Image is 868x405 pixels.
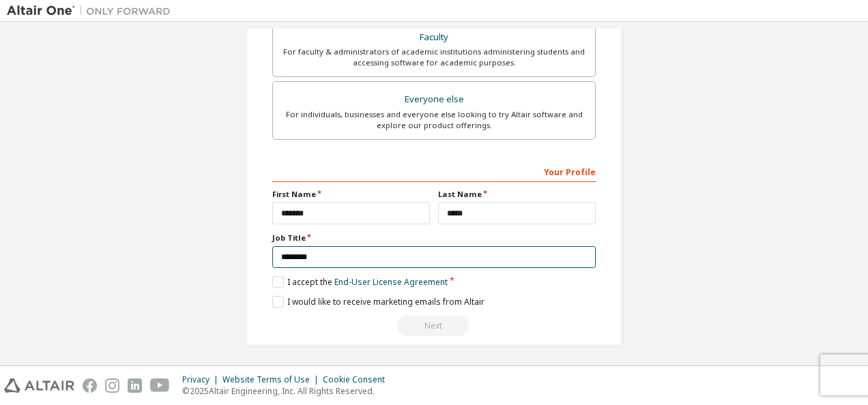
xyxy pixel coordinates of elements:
[272,276,448,288] label: I accept the
[105,378,119,393] img: instagram.svg
[182,385,393,397] p: © 2025 Altair Engineering, Inc. All Rights Reserved.
[272,160,596,182] div: Your Profile
[182,374,222,385] div: Privacy
[150,378,170,393] img: youtube.svg
[323,374,393,385] div: Cookie Consent
[128,378,142,393] img: linkedin.svg
[222,374,323,385] div: Website Terms of Use
[272,189,430,200] label: First Name
[438,189,596,200] label: Last Name
[334,276,448,288] a: End-User License Agreement
[281,46,587,68] div: For faculty & administrators of academic institutions administering students and accessing softwa...
[272,296,484,307] label: I would like to receive marketing emails from Altair
[83,378,97,393] img: facebook.svg
[281,28,587,47] div: Faculty
[7,4,177,18] img: Altair One
[272,232,596,243] label: Job Title
[4,378,74,393] img: altair_logo.svg
[281,90,587,109] div: Everyone else
[272,316,596,336] div: Read and acccept EULA to continue
[281,109,587,131] div: For individuals, businesses and everyone else looking to try Altair software and explore our prod...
